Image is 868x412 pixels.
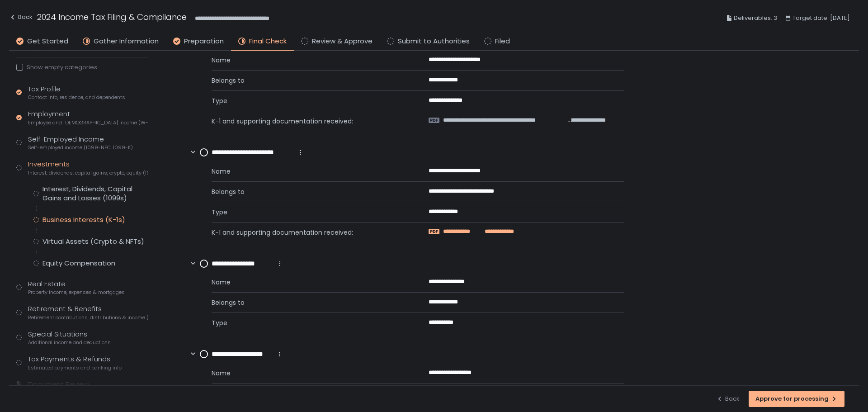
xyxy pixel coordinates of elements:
span: Self-employed income (1099-NEC, 1099-K) [28,144,133,151]
span: Type [212,208,407,217]
span: Filed [495,36,510,47]
span: Name [212,167,407,176]
span: Interest, dividends, capital gains, crypto, equity (1099s, K-1s) [28,170,148,176]
span: Estimated payments and banking info [28,365,122,371]
span: Review & Approve [312,36,373,47]
span: Property income, expenses & mortgages [28,289,125,296]
span: Belongs to [212,187,407,196]
div: Investments [28,159,148,176]
div: Back [716,395,740,403]
span: Retirement contributions, distributions & income (1099-R, 5498) [28,314,148,321]
div: Retirement & Benefits [28,304,148,321]
span: K-1 and supporting documentation received: [212,228,407,237]
div: Interest, Dividends, Capital Gains and Losses (1099s) [42,185,148,203]
span: Final Check [249,36,287,47]
span: Submit to Authorities [398,36,470,47]
div: Tax Profile [28,84,125,101]
div: Approve for processing [755,395,838,403]
span: Employee and [DEMOGRAPHIC_DATA] income (W-2s) [28,119,148,126]
span: Get Started [27,36,68,47]
span: Name [212,369,407,378]
button: Back [716,391,740,407]
span: Target date: [DATE] [793,13,850,24]
div: Tax Payments & Refunds [28,354,122,371]
span: Type [212,318,407,327]
div: Special Situations [28,329,111,346]
span: Name [212,56,407,65]
span: Contact info, residence, and dependents [28,94,125,101]
span: Additional income and deductions [28,339,111,346]
span: K-1 and supporting documentation received: [212,117,407,126]
h1: 2024 Income Tax Filing & Compliance [37,11,187,23]
span: Name [212,278,407,287]
span: Type [212,96,407,105]
div: Real Estate [28,279,125,296]
div: Business Interests (K-1s) [42,215,125,224]
div: Equity Compensation [42,259,115,268]
div: Self-Employed Income [28,134,133,152]
div: Back [9,12,33,23]
div: Employment [28,109,148,126]
button: Approve for processing [749,391,844,407]
button: Back [9,11,33,26]
span: Belongs to [212,76,407,85]
div: Document Review [28,379,89,390]
div: Virtual Assets (Crypto & NFTs) [42,237,144,246]
span: Deliverables: 3 [734,13,777,24]
span: Gather Information [94,36,159,47]
span: Belongs to [212,298,407,307]
span: Preparation [184,36,224,47]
